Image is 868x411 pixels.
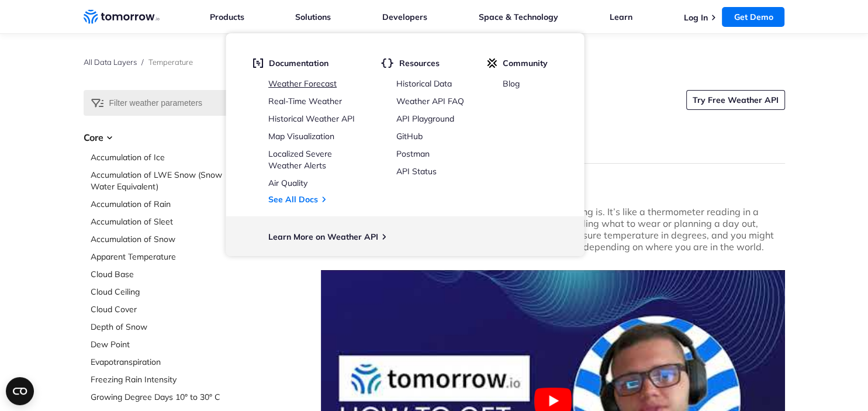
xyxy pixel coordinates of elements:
a: Growing Degree Days 10° to 30° C [91,391,246,403]
a: API Status [396,166,437,177]
span: Documentation [269,58,328,68]
a: Space & Technology [479,12,558,22]
a: Depth of Snow [91,321,246,333]
a: Log In [683,12,707,23]
span: / [141,57,144,67]
input: Filter weather parameters [84,90,246,116]
a: Home link [84,8,160,26]
a: Historical Data [396,78,452,89]
a: Try Free Weather API [686,90,785,110]
span: Community [503,58,548,68]
a: Cloud Base [91,268,246,280]
a: Postman [396,148,430,159]
a: Weather Forecast [268,78,337,89]
a: Air Quality [268,178,307,188]
a: Blog [503,78,520,89]
img: tio-c.svg [487,58,497,68]
a: Accumulation of Sleet [91,216,246,227]
a: Dew Point [91,339,246,350]
a: GitHub [396,131,423,141]
a: Get Demo [722,7,784,27]
a: Apparent Temperature [91,251,246,263]
span: Resources [399,58,440,68]
a: Accumulation of Ice [91,151,246,163]
a: Accumulation of Rain [91,198,246,210]
a: Cloud Cover [91,303,246,315]
a: Accumulation of Snow [91,233,246,245]
a: Weather API FAQ [396,96,464,106]
a: API Playground [396,113,454,124]
a: Learn More on Weather API [268,232,378,242]
a: Developers [382,12,427,22]
h3: Core [84,130,246,144]
a: All Data Layers [84,57,137,67]
a: Freezing Rain Intensity [91,374,246,385]
a: Map Visualization [268,131,334,141]
a: Historical Weather API [268,113,355,124]
a: Learn [610,12,632,22]
a: See All Docs [268,194,318,205]
img: doc.svg [253,58,263,68]
a: Localized Severe Weather Alerts [268,148,332,171]
a: Solutions [295,12,331,22]
a: Evapotranspiration [91,356,246,368]
span: Temperature [148,57,193,67]
a: Cloud Ceiling [91,286,246,298]
img: brackets.svg [381,58,393,68]
a: Accumulation of LWE Snow (Snow Water Equivalent) [91,169,246,192]
button: Open CMP widget [6,377,34,405]
a: Real-Time Weather [268,96,342,106]
a: Products [210,12,244,22]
